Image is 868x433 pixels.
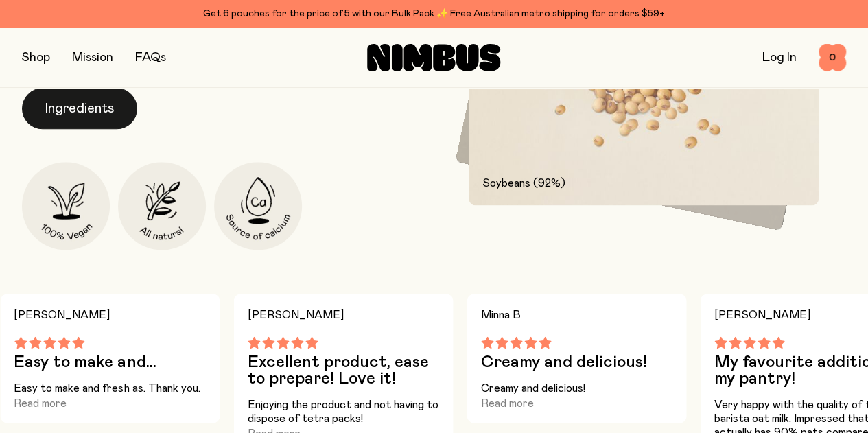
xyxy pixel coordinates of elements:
[762,51,797,64] a: Log In
[482,175,806,191] p: Soybeans (92%)
[247,305,439,325] h4: [PERSON_NAME]
[22,5,846,22] div: Get 6 pouches for the price of 5 with our Bulk Pack ✨ Free Australian metro shipping for orders $59+
[480,382,672,395] p: Creamy and delicious!
[247,354,439,387] h3: Excellent product, ease to prepare! Love it!
[14,305,206,325] h4: [PERSON_NAME]
[819,44,846,71] button: 0
[247,398,439,425] p: Enjoying the product and not having to dispose of tetra packs!
[14,354,206,371] h3: Easy to make and...
[14,395,67,412] button: Read more
[480,305,672,325] h4: Minna B
[135,51,166,64] a: FAQs
[480,395,533,412] button: Read more
[72,51,113,64] a: Mission
[14,382,206,395] p: Easy to make and fresh as. Thank you.
[480,354,672,371] h3: Creamy and delicious!
[22,88,137,129] button: Ingredients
